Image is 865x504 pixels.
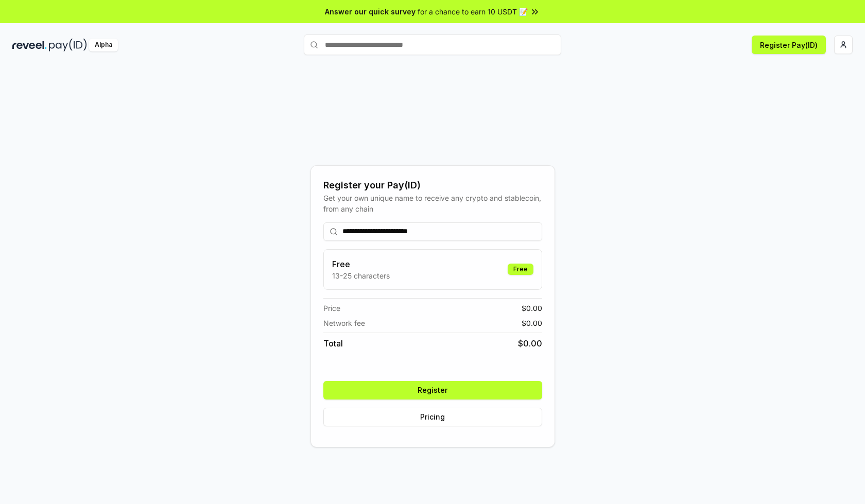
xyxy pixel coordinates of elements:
img: reveel_dark [12,39,47,51]
span: for a chance to earn 10 USDT 📝 [418,6,528,17]
div: Register your Pay(ID) [323,178,542,193]
span: $ 0.00 [522,303,542,314]
button: Register Pay(ID) [752,36,826,54]
img: pay_id [49,39,87,51]
button: Pricing [323,408,542,426]
span: Answer our quick survey [325,6,416,17]
div: Alpha [89,39,118,51]
span: Network fee [323,318,365,328]
div: Free [508,264,533,275]
span: $ 0.00 [522,318,542,328]
span: Total [323,337,343,350]
h3: Free [332,258,390,270]
span: $ 0.00 [518,337,542,350]
button: Register [323,381,542,399]
div: Get your own unique name to receive any crypto and stablecoin, from any chain [323,193,542,214]
p: 13-25 characters [332,270,390,281]
span: Price [323,303,340,314]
